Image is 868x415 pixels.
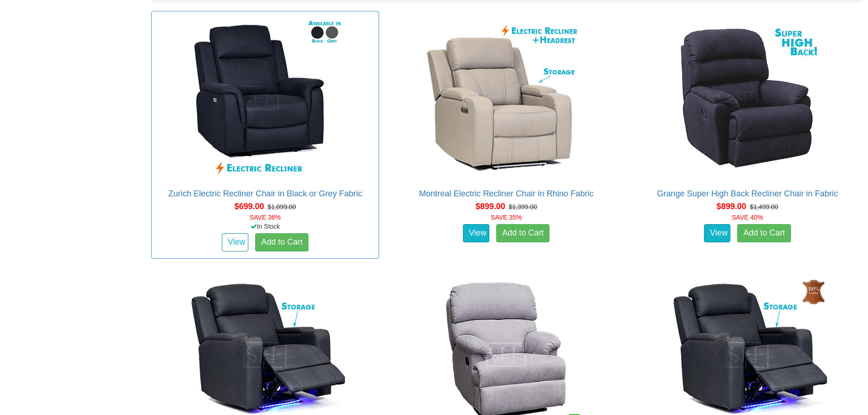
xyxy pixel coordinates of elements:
[737,224,791,242] a: Add to Cart
[267,203,296,210] del: $1,099.00
[750,203,778,210] del: $1,499.00
[717,202,746,211] span: $899.00
[496,224,550,242] a: Add to Cart
[665,16,829,180] img: Grange Super High Back Recliner Chair in Fabric
[183,16,347,180] img: Zurich Electric Recliner Chair in Black or Grey Fabric
[222,233,248,251] a: View
[491,214,522,221] font: SAVE 35%
[168,189,362,198] a: Zurich Electric Recliner Chair in Black or Grey Fabric
[424,16,588,180] img: Montreal Electric Recliner Chair in Rhino Fabric
[476,202,505,211] span: $899.00
[509,203,537,210] del: $1,399.00
[657,189,838,198] a: Grange Super High Back Recliner Chair in Fabric
[704,224,730,242] a: View
[149,222,380,231] div: In Stock
[463,224,489,242] a: View
[250,214,281,221] font: SAVE 36%
[732,214,763,221] font: SAVE 40%
[255,233,308,251] a: Add to Cart
[419,189,594,198] a: Montreal Electric Recliner Chair in Rhino Fabric
[234,202,264,211] span: $699.00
